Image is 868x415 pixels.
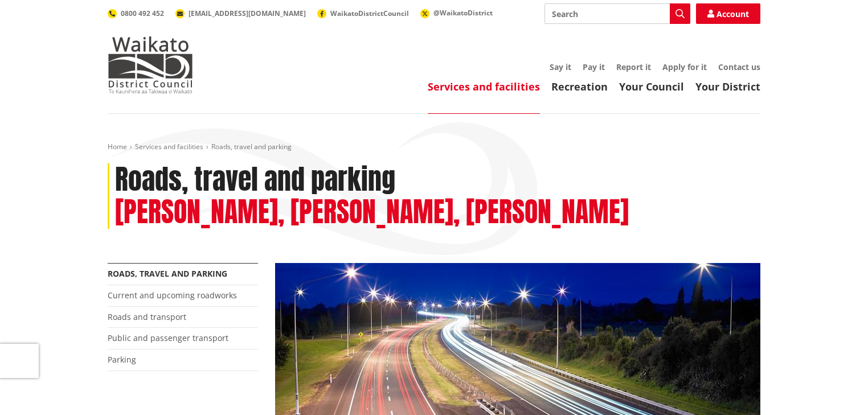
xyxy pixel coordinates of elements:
a: Recreation [551,80,608,93]
a: Services and facilities [135,142,203,151]
a: Services and facilities [428,80,540,93]
span: WaikatoDistrictCouncil [330,9,409,18]
a: Your District [695,80,760,93]
a: Roads, travel and parking [108,268,227,279]
a: Home [108,142,127,151]
nav: breadcrumb [108,142,760,152]
a: Report it [616,61,651,72]
input: Search input [544,3,690,24]
a: 0800 492 452 [108,9,164,18]
a: Pay it [583,61,605,72]
a: Public and passenger transport [108,332,228,343]
h1: Roads, travel and parking [115,163,395,196]
a: Contact us [718,61,760,72]
a: Account [696,3,760,24]
a: @WaikatoDistrict [420,8,493,18]
a: Parking [108,354,136,365]
a: Apply for it [662,61,707,72]
a: Say it [550,61,571,72]
h2: [PERSON_NAME], [PERSON_NAME], [PERSON_NAME] [115,196,629,229]
a: Current and upcoming roadworks [108,290,237,301]
span: 0800 492 452 [121,9,164,18]
span: @WaikatoDistrict [433,8,493,18]
a: Your Council [619,80,684,93]
a: [EMAIL_ADDRESS][DOMAIN_NAME] [175,9,306,18]
img: Waikato District Council - Te Kaunihera aa Takiwaa o Waikato [108,36,193,93]
a: Roads and transport [108,311,186,322]
a: WaikatoDistrictCouncil [317,9,409,18]
span: [EMAIL_ADDRESS][DOMAIN_NAME] [189,9,306,18]
span: Roads, travel and parking [211,142,292,151]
